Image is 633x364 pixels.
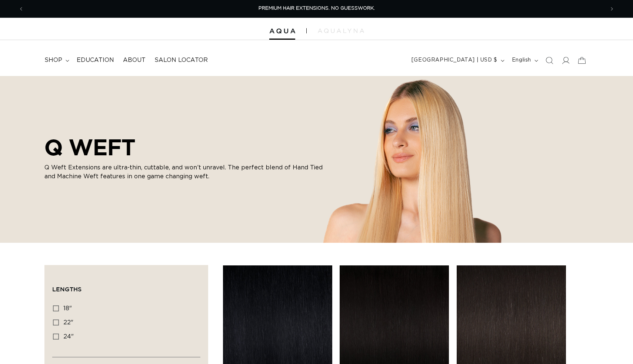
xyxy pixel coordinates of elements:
span: English [512,56,531,64]
span: About [123,56,146,64]
summary: Search [541,52,557,69]
span: PREMIUM HAIR EXTENSIONS. NO GUESSWORK. [259,6,375,11]
span: Education [77,56,114,64]
summary: Lengths (0 selected) [52,273,200,300]
span: 24" [63,334,74,340]
span: Lengths [52,286,81,292]
a: Salon Locator [150,52,212,69]
button: Next announcement [604,2,620,16]
img: Aqua Hair Extensions [269,29,295,34]
summary: shop [40,52,72,69]
button: English [507,53,541,67]
span: Salon Locator [154,56,208,64]
button: Previous announcement [13,2,29,16]
h2: Q WEFT [44,134,326,160]
a: Education [72,52,119,69]
p: Q Weft Extensions are ultra-thin, cuttable, and won’t unravel. The perfect blend of Hand Tied and... [44,163,326,181]
a: About [119,52,150,69]
span: shop [44,56,62,64]
button: [GEOGRAPHIC_DATA] | USD $ [407,53,507,67]
span: [GEOGRAPHIC_DATA] | USD $ [412,56,497,64]
span: 18" [63,305,72,311]
img: aqualyna.com [318,29,364,33]
span: 22" [63,320,73,325]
